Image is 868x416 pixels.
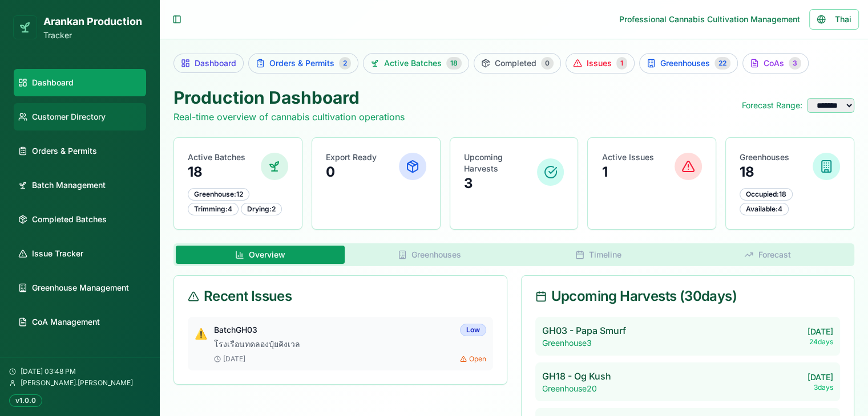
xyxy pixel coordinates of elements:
[14,308,146,336] a: CoA Management
[14,69,146,96] a: Dashboard
[339,57,351,70] div: 2
[269,58,334,69] span: Orders & Permits
[808,326,833,337] p: [DATE]
[345,246,514,264] button: Greenhouses
[474,53,561,74] a: Completed0
[32,316,100,328] span: CoA Management
[541,57,554,70] div: 0
[542,369,611,383] p: GH18 - Og Kush
[616,57,627,70] div: 1
[21,367,76,376] span: [DATE] 03:48 PM
[808,383,833,392] p: 3 days
[21,378,133,388] span: [PERSON_NAME].[PERSON_NAME]
[683,246,852,264] button: Forecast
[14,274,146,301] a: Greenhouse Management
[188,289,493,303] div: Recent Issues
[32,145,97,157] span: Orders & Permits
[188,152,245,163] p: Active Batches
[566,53,635,74] a: Issues1
[195,58,236,69] span: Dashboard
[32,248,83,259] span: Issue Tracker
[173,110,405,124] p: Real-time overview of cannabis cultivation operations
[460,324,486,336] div: Low
[326,152,377,163] p: Export Ready
[173,54,244,73] a: Dashboard
[542,324,626,337] p: GH03 - Papa Smurf
[363,53,469,74] a: Active Batches18
[740,188,793,201] div: Occupied: 18
[214,354,245,364] span: [DATE]
[32,282,129,293] span: Greenhouse Management
[188,203,239,215] div: Trimming : 4
[460,354,486,364] span: Open
[464,174,537,193] p: 3
[43,14,142,30] h1: Arankan Production
[740,152,789,163] p: Greenhouses
[248,53,358,74] a: Orders & Permits2
[740,163,789,181] p: 18
[32,214,107,225] span: Completed Batches
[660,58,710,69] span: Greenhouses
[14,137,146,165] a: Orders & Permits
[188,163,245,181] p: 18
[808,337,833,346] p: 24 days
[714,57,730,70] div: 22
[542,383,611,394] p: Greenhouse 20
[14,172,146,199] a: Batch Management
[14,206,146,233] a: Completed Batches
[188,188,249,201] div: Greenhouse : 12
[446,57,462,70] div: 18
[173,87,405,108] h1: Production Dashboard
[384,58,442,69] span: Active Batches
[742,53,809,74] a: CoAs3
[764,58,784,69] span: CoAs
[195,328,207,340] span: ⚠️
[740,203,789,215] div: Available: 4
[14,103,146,130] a: Customer Directory
[535,289,841,303] div: Upcoming Harvests ( 30 days)
[514,246,683,264] button: Timeline
[32,111,106,123] span: Customer Directory
[9,394,42,407] div: v1.0.0
[601,163,653,181] p: 1
[464,152,537,174] p: Upcoming Harvests
[495,58,536,69] span: Completed
[32,180,106,191] span: Batch Management
[619,14,800,25] div: Professional Cannabis Cultivation Management
[214,338,486,350] p: โรงเรือนทดลองปุ๋ยคิงเวล
[214,324,257,336] p: Batch GH03
[32,77,74,88] span: Dashboard
[742,100,802,111] span: Forecast Range:
[43,30,142,41] p: Tracker
[789,57,801,70] div: 3
[639,53,738,74] a: Greenhouses22
[542,337,626,349] p: Greenhouse 3
[14,240,146,267] a: Issue Tracker
[326,163,377,181] p: 0
[241,203,282,215] div: Drying : 2
[808,372,833,383] p: [DATE]
[587,58,612,69] span: Issues
[176,246,345,264] button: Overview
[601,152,653,163] p: Active Issues
[835,14,851,25] span: Thai
[809,9,859,30] button: Thai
